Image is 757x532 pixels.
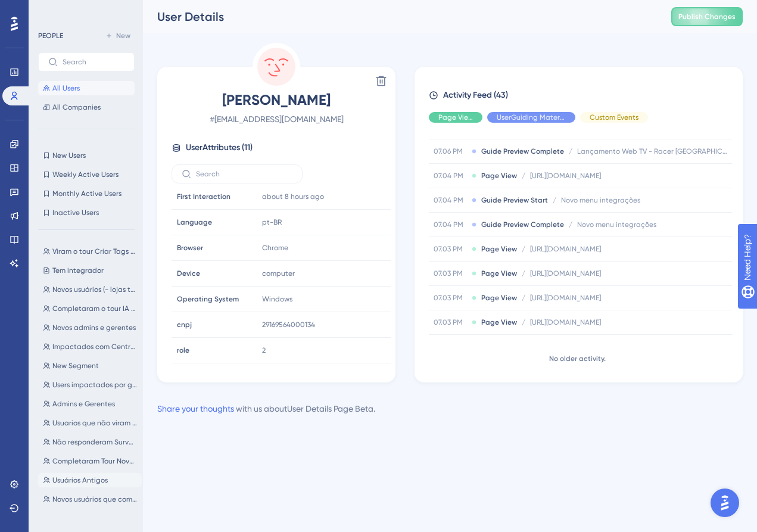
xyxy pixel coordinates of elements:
button: Viram o tour Criar Tags Personalizáveis [38,244,142,259]
span: [URL][DOMAIN_NAME] [530,244,601,254]
button: Impactados com Central de pagamentos [38,340,142,354]
button: Users impactados por guide Carteira Dashboard [38,378,142,392]
time: about 8 hours ago [262,192,324,201]
span: Guide Preview Complete [481,220,564,229]
span: All Users [52,83,80,93]
span: New [116,31,130,41]
span: [URL][DOMAIN_NAME] [530,269,601,278]
span: Novo menu integrações [561,195,640,205]
span: Page View [481,171,517,181]
span: Usuários Antigos [52,475,108,485]
span: Usuarios que não viram o tour Introdução a Carteira e Extrato [52,418,137,428]
button: Publish Changes [671,7,743,26]
span: 07.04 PM [434,171,467,181]
iframe: UserGuiding AI Assistant Launcher [707,485,743,521]
button: Novos usuários que completaram todo o tour [38,492,142,506]
button: Monthly Active Users [38,186,135,201]
button: Usuários Antigos [38,473,142,487]
span: Novos admins e gerentes [52,323,136,332]
span: UserGuiding Material [497,113,566,122]
span: / [522,318,525,327]
div: User Details [157,8,641,25]
span: Chrome [262,243,288,253]
span: computer [262,269,295,278]
span: New Users [52,151,86,160]
span: 07.04 PM [434,195,467,205]
span: Device [177,269,200,278]
span: Novos usuários que completaram todo o tour [52,494,137,504]
span: 07.06 PM [434,147,467,156]
button: Completaram Tour Nova View Listagem [38,454,142,468]
span: Need Help? [28,3,74,17]
button: Novos usuários (- lojas testes) [38,282,142,297]
span: Guide Preview Start [481,195,548,205]
span: Publish Changes [678,12,736,21]
span: / [522,244,525,254]
span: 07.03 PM [434,244,467,254]
span: Windows [262,294,292,304]
span: User Attributes ( 11 ) [186,141,253,155]
span: 29169564000134 [262,320,315,329]
div: with us about User Details Page Beta . [157,402,375,416]
span: 07.03 PM [434,293,467,303]
button: Inactive Users [38,206,135,220]
button: Novos admins e gerentes [38,321,142,335]
span: Viram o tour Criar Tags Personalizáveis [52,247,137,256]
button: New Users [38,148,135,163]
span: New Segment [52,361,99,371]
span: Inactive Users [52,208,99,217]
span: cnpj [177,320,192,329]
span: [URL][DOMAIN_NAME] [530,318,601,327]
span: 07.03 PM [434,269,467,278]
span: Lançamento Web TV - Racer [GEOGRAPHIC_DATA] [577,147,727,156]
span: 07.03 PM [434,318,467,327]
div: No older activity. [429,354,726,363]
span: / [522,293,525,303]
span: / [569,220,572,229]
span: [URL][DOMAIN_NAME] [530,171,601,181]
span: [PERSON_NAME] [172,91,381,110]
span: [URL][DOMAIN_NAME] [530,293,601,303]
span: Page View [481,244,517,254]
span: / [522,269,525,278]
span: Page View [481,293,517,303]
span: Language [177,217,212,227]
span: Custom Events [590,113,638,122]
span: Admins e Gerentes [52,399,115,409]
span: Users impactados por guide Carteira Dashboard [52,380,137,390]
button: Não responderam Survey Kanban [38,435,142,449]
button: New [101,29,135,43]
span: All Companies [52,102,101,112]
span: Page View [481,269,517,278]
span: First Interaction [177,192,230,201]
span: Weekly Active Users [52,170,119,179]
span: Browser [177,243,203,253]
input: Search [196,170,292,178]
span: 2 [262,346,266,355]
button: New Segment [38,359,142,373]
span: Novos usuários (- lojas testes) [52,285,137,294]
span: Monthly Active Users [52,189,122,198]
input: Search [63,58,124,66]
button: Tem integrador [38,263,142,278]
span: Operating System [177,294,239,304]
span: Completaram o tour IA CRM [52,304,137,313]
button: Weekly Active Users [38,167,135,182]
button: Usuarios que não viram o tour Introdução a Carteira e Extrato [38,416,142,430]
span: Page View [438,113,473,122]
button: All Companies [38,100,135,114]
span: Activity Feed (43) [443,88,508,102]
span: # [EMAIL_ADDRESS][DOMAIN_NAME] [172,112,381,126]
span: 07.04 PM [434,220,467,229]
span: pt-BR [262,217,282,227]
span: / [553,195,556,205]
span: Não responderam Survey Kanban [52,437,137,447]
span: Impactados com Central de pagamentos [52,342,137,351]
span: Tem integrador [52,266,104,275]
button: Admins e Gerentes [38,397,142,411]
span: Completaram Tour Nova View Listagem [52,456,137,466]
span: / [522,171,525,181]
a: Share your thoughts [157,404,234,413]
button: Completaram o tour IA CRM [38,301,142,316]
